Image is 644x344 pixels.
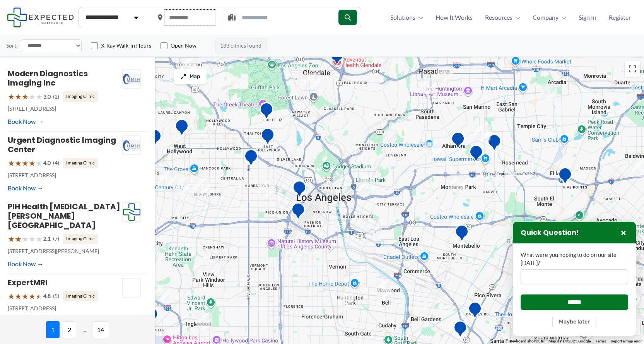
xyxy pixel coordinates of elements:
span: ★ [15,156,22,170]
span: 1 [46,321,60,338]
span: ★ [22,289,29,303]
span: ★ [15,289,22,303]
span: Imaging Clinic [63,91,98,101]
span: ★ [29,289,36,303]
label: What were you hoping to do on our site [DATE]? [521,251,628,267]
a: Book Now [8,116,43,127]
span: ★ [8,156,15,170]
a: How It Works [429,12,479,23]
div: Downey MRI Center powered by RAYUS Radiology [453,320,467,340]
span: ★ [36,89,43,104]
button: Keyboard shortcuts [510,339,544,344]
span: 133 clinics found [215,38,266,53]
span: How It Works [436,12,473,23]
span: 4.0 [43,158,51,168]
div: 4 [174,178,190,195]
a: Register [603,12,637,23]
a: Book Now [8,258,43,270]
p: [STREET_ADDRESS][PERSON_NAME] [8,246,122,256]
span: 3.0 [43,92,51,102]
span: ★ [29,89,36,104]
span: ★ [36,156,43,170]
div: Montebello Advanced Imaging [455,224,469,244]
div: Western Diagnostic Radiology by RADDICO &#8211; Central LA [244,149,258,169]
label: X-Ray Walk-in Hours [101,42,151,50]
a: ResourcesMenu Toggle [479,12,526,23]
p: [STREET_ADDRESS] [8,170,122,180]
div: Hollywood Healthcare &#038; Diagnostic Imaging [261,128,275,147]
div: 2 [425,142,441,158]
span: ★ [22,232,29,246]
div: 2 [366,228,382,244]
a: Book Now [8,182,43,194]
span: Map data ©2025 Google [548,339,591,343]
span: (2) [53,92,59,102]
span: ... [79,321,89,338]
a: CompanyMenu Toggle [526,12,572,23]
span: ★ [8,89,15,104]
div: 2 [140,235,157,251]
div: 4 [420,78,436,94]
div: Green Light Imaging [468,301,482,321]
span: Company [533,12,559,23]
button: Toggle fullscreen view [625,61,640,77]
div: 6 [258,181,274,198]
span: (4) [53,158,59,168]
span: Map [190,74,200,80]
span: 2.1 [43,234,51,244]
img: Expected Healthcare Logo - side, dark font, small [7,7,74,27]
div: Western Diagnostic Radiology by RADDICO &#8211; West Hollywood [175,119,189,139]
div: Westchester Advanced Imaging [144,307,158,327]
div: Pacific Medical Imaging [451,132,465,151]
span: ★ [8,232,15,246]
span: Sign In [579,12,596,23]
span: Resources [485,12,512,23]
label: Sort: [6,41,18,51]
span: ★ [36,232,43,246]
div: 13 [304,73,320,89]
div: 2 [359,179,375,195]
div: 4 [181,58,198,74]
span: Solutions [390,12,415,23]
div: Diagnostic Medical Group [487,134,501,154]
div: 11 [160,170,176,187]
a: SolutionsMenu Toggle [384,12,429,23]
div: Imaging Specialists of Glendale [299,38,313,58]
div: Hd Diagnostic Imaging [260,102,273,122]
div: 6 [541,84,557,100]
div: Los Angeles Radiology Medical Associates [330,48,344,68]
span: ★ [8,289,15,303]
div: 2 [376,281,392,298]
span: Menu Toggle [512,12,520,23]
p: [STREET_ADDRESS] [8,104,122,114]
label: Open Now [171,42,196,50]
div: 3 [450,175,466,191]
div: Synergy Imaging Center [469,145,483,164]
span: 14 [92,321,109,338]
span: ★ [15,232,22,246]
span: Imaging Clinic [63,234,98,244]
span: Register [609,12,631,23]
img: Expected Healthcare Logo [122,202,141,222]
span: 4.8 [43,291,51,301]
div: Centrelake Imaging &#8211; El Monte [558,167,572,187]
div: Providence Saint Joseph Neurovascular Center &#8211; Burbank [219,39,233,58]
a: Terms (opens in new tab) [595,339,606,343]
div: 2 [153,284,169,301]
span: ★ [22,156,29,170]
button: Close [619,228,628,237]
div: 2 [194,178,210,195]
span: Menu Toggle [559,12,566,23]
a: Modern Diagnostics Imaging Inc [8,68,88,88]
div: 2 [338,294,354,310]
a: Report a map error [611,339,642,343]
img: Urgent Diagnostic Imaging Center [122,136,141,155]
h3: Quick Question! [521,228,579,237]
a: ExpertMRI [8,277,48,288]
a: Sign In [572,12,603,23]
img: ExpertMRI [122,278,141,298]
div: 2 [474,124,490,140]
span: (7) [53,234,59,244]
div: Sunset Diagnostic Radiology [148,129,162,149]
div: 4 [437,66,453,82]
